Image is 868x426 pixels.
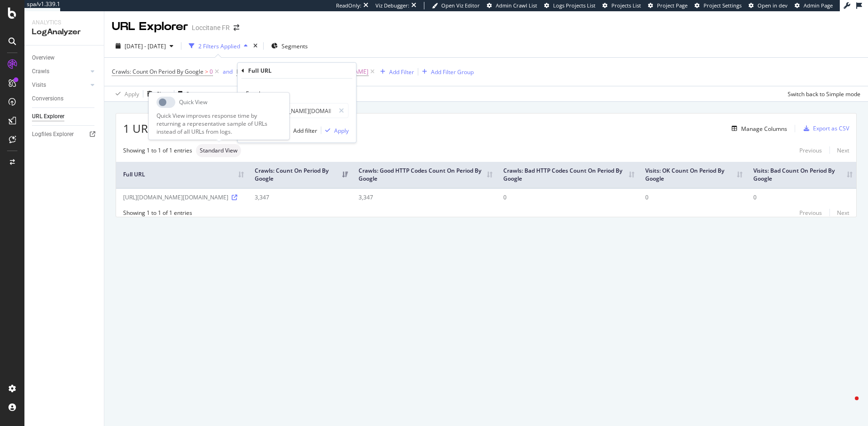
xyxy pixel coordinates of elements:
[293,126,317,134] div: Add filter
[234,24,239,31] div: arrow-right-arrow-left
[125,90,139,98] div: Apply
[123,209,192,217] div: Showing 1 to 1 of 1 entries
[376,66,414,77] button: Add Filter
[602,2,641,9] a: Projects List
[418,66,474,77] button: Add Filter Group
[800,121,849,136] button: Export as CSV
[248,188,352,206] td: 3,347
[553,2,595,9] span: Logs Projects List
[125,42,166,50] span: [DATE] - [DATE]
[788,90,860,98] div: Switch back to Simple mode
[200,148,237,153] span: Standard View
[282,42,308,50] span: Segments
[496,188,638,206] td: 0
[223,67,233,76] button: and
[281,126,317,135] button: Add filter
[156,90,170,98] div: Clear
[758,2,788,9] span: Open in dev
[728,123,787,134] button: Manage Columns
[487,2,537,9] a: Admin Crawl List
[116,162,248,188] th: Full URL: activate to sort column ascending
[544,2,595,9] a: Logs Projects List
[32,129,74,139] div: Logfiles Explorer
[248,162,352,188] th: Crawls: Count On Period By Google: activate to sort column ascending
[638,188,746,206] td: 0
[496,2,537,9] span: Admin Crawl List
[210,65,213,78] span: 0
[32,94,97,104] a: Conversions
[352,162,497,188] th: Crawls: Good HTTP Codes Count On Period By Google: activate to sort column ascending
[248,67,272,75] div: Full URL
[784,86,860,101] button: Switch back to Simple mode
[336,2,361,9] div: ReadOnly:
[32,112,64,122] div: URL Explorer
[431,68,474,76] div: Add Filter Group
[267,38,312,53] button: Segments
[123,121,194,137] span: 1 URLs found
[205,68,208,76] span: >
[638,162,746,188] th: Visits: OK Count On Period By Google: activate to sort column ascending
[112,38,177,53] button: [DATE] - [DATE]
[32,67,88,76] a: Crawls
[32,53,55,63] div: Overview
[32,129,97,139] a: Logfiles Explorer
[198,42,240,50] div: 2 Filters Applied
[648,2,688,9] a: Project Page
[741,125,787,133] div: Manage Columns
[657,2,688,9] span: Project Page
[795,2,833,9] a: Admin Page
[123,146,192,154] div: Showing 1 to 1 of 1 entries
[704,2,742,9] span: Project Settings
[192,23,230,32] div: Loccitane FR
[156,112,282,136] div: Quick View improves response time by returning a representative sample of URLs instead of all URL...
[32,94,63,104] div: Conversions
[804,2,833,9] span: Admin Page
[32,112,97,122] a: URL Explorer
[32,27,96,38] div: LogAnalyzer
[611,2,641,9] span: Projects List
[32,67,49,76] div: Crawls
[496,162,638,188] th: Crawls: Bad HTTP Codes Count On Period By Google: activate to sort column ascending
[746,188,856,206] td: 0
[389,68,414,76] div: Add Filter
[179,98,207,106] div: Quick View
[32,80,46,90] div: Visits
[186,90,199,98] div: Save
[32,80,88,90] a: Visits
[196,144,241,157] div: neutral label
[375,2,409,9] div: Viz Debugger:
[112,19,188,35] div: URL Explorer
[441,2,480,9] span: Open Viz Editor
[321,126,349,135] button: Apply
[112,86,139,101] button: Apply
[143,86,170,101] button: Clear
[174,86,199,101] button: Save
[813,124,849,132] div: Export as CSV
[251,41,259,51] div: times
[746,162,856,188] th: Visits: Bad Count On Period By Google: activate to sort column ascending
[749,2,788,9] a: Open in dev
[223,68,233,76] div: and
[334,126,349,134] div: Apply
[123,193,241,201] div: [URL][DOMAIN_NAME][DOMAIN_NAME]
[352,188,497,206] td: 3,347
[246,90,267,98] span: Equal to
[432,2,480,9] a: Open Viz Editor
[112,68,203,76] span: Crawls: Count On Period By Google
[236,68,257,76] span: Full URL
[695,2,742,9] a: Project Settings
[836,394,859,417] iframe: Intercom live chat
[32,19,96,27] div: Analytics
[185,38,251,53] button: 2 Filters Applied
[32,53,97,63] a: Overview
